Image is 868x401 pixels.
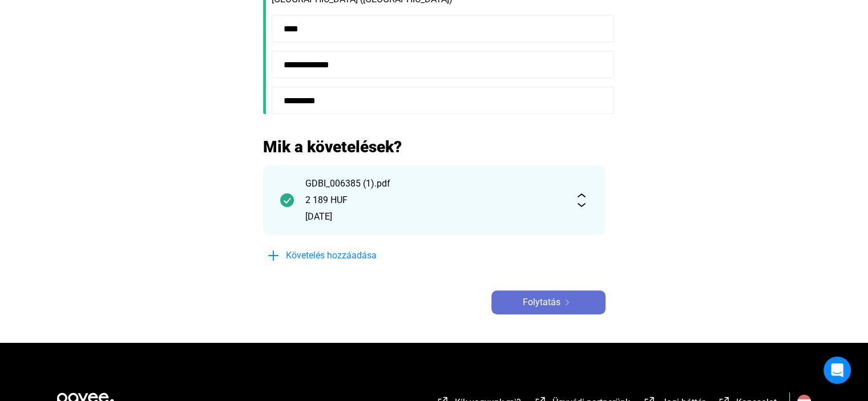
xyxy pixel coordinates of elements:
img: checkmark-darker-green-circle [280,193,294,207]
button: plus-blueKövetelés hozzáadása [263,244,434,268]
div: [DATE] [305,210,563,224]
div: 2 189 HUF [305,193,563,207]
button: Folytatásarrow-right-white [491,290,605,314]
img: arrow-right-white [560,299,574,305]
img: plus-blue [267,249,280,262]
img: expand [575,193,588,207]
span: Követelés hozzáadása [286,249,377,262]
h2: Mik a követelések? [263,137,605,157]
span: Folytatás [523,295,560,309]
div: Open Intercom Messenger [823,357,851,384]
div: GDBI_006385 (1).pdf [305,177,563,191]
